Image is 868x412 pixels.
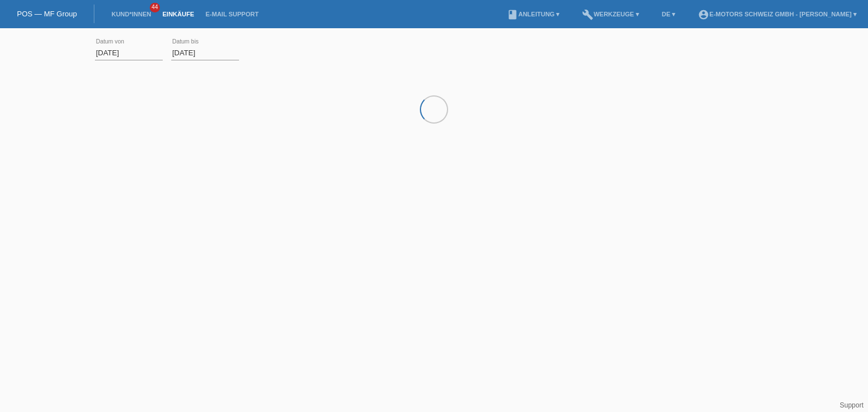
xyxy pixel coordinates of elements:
span: 44 [150,3,160,12]
a: buildWerkzeuge ▾ [576,11,645,17]
a: bookAnleitung ▾ [501,11,565,17]
a: Einkäufe [157,11,199,17]
a: DE ▾ [656,11,681,17]
i: book [507,9,518,20]
i: account_circle [698,9,709,20]
a: E-Mail Support [200,11,264,17]
a: POS — MF Group [17,10,77,18]
a: Support [840,401,863,409]
a: Kund*innen [106,11,157,17]
a: account_circleE-Motors Schweiz GmbH - [PERSON_NAME] ▾ [692,11,862,17]
i: build [582,9,593,20]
